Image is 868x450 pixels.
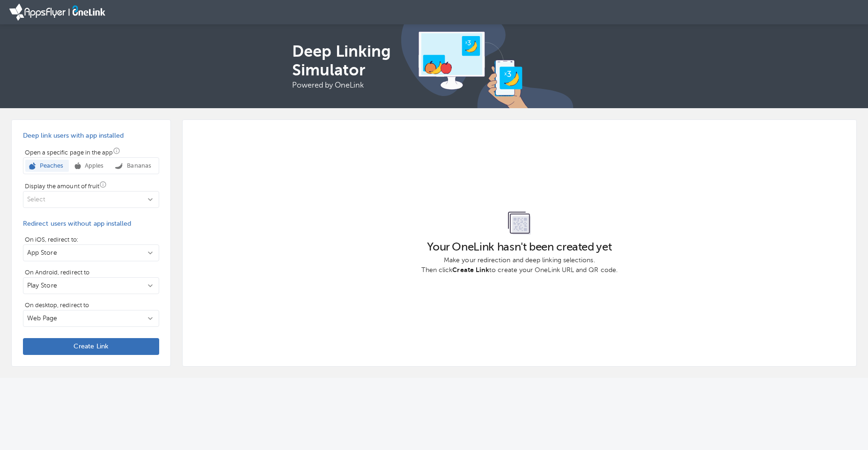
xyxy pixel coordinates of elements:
[427,241,611,254] h1: Your OneLink hasn't been created yet
[25,160,69,172] button: Peaches
[70,160,109,172] button: Apples
[27,314,144,323] p: Web Page
[23,147,159,157] p: Open a specific page in the app
[27,248,144,258] p: App Store
[421,256,618,275] p: Make your redirection and deep linking selections. Then click to create your OneLink URL and QR c...
[23,219,159,229] p: Redirect users without app installed
[36,161,63,170] p: Peaches
[23,277,159,294] button: On Android, redirect to
[452,266,489,273] b: Create Link
[27,195,144,204] p: Select
[292,80,397,91] h6: Powered by OneLink
[23,301,159,310] p: On desktop, redirect to
[23,131,159,140] p: Deep link users with app installed
[123,161,151,170] p: Bananas
[292,42,397,80] h4: Deep Linking Simulator
[23,310,159,327] button: On desktop, redirect to
[23,191,159,208] button: [object Object]
[30,342,152,351] span: Create Link
[23,235,159,244] p: On iOS, redirect to:
[23,244,159,261] button: On iOS, redirect to:
[23,268,159,277] p: On Android, redirect to
[81,161,103,170] p: Apples
[27,281,144,290] p: Play Store
[23,338,159,355] button: Create Link
[110,160,156,172] button: Bananas
[23,181,159,191] p: Display the amount of fruit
